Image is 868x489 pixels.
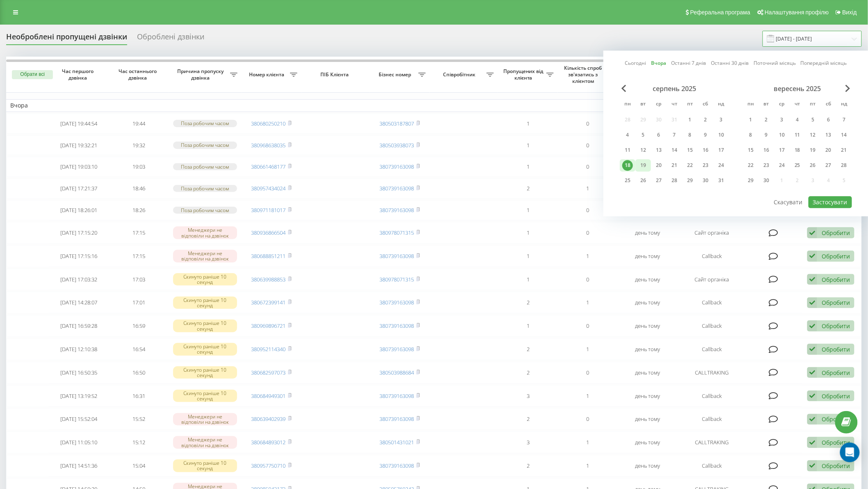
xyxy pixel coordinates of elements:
[558,222,618,244] td: 0
[713,174,729,187] div: нд 31 серп 2025 р.
[690,9,751,16] span: Реферальна програма
[137,32,204,45] div: Оброблені дзвінки
[251,163,286,170] a: 380661468177
[173,120,238,127] div: Поза робочим часом
[49,157,109,177] td: [DATE] 19:03:10
[808,130,818,140] div: 12
[700,130,711,140] div: 9
[669,145,680,155] div: 14
[685,160,695,171] div: 22
[821,114,836,126] div: сб 6 вер 2025 р.
[558,114,618,134] td: 0
[618,338,678,360] td: день тому
[6,32,127,45] div: Необроблені пропущені дзвінки
[754,59,796,67] a: Поточний місяць
[498,432,558,453] td: 3
[699,98,712,111] abbr: субота
[790,114,805,126] div: чт 4 вер 2025 р.
[805,159,821,171] div: пт 26 вер 2025 р.
[49,178,109,199] td: [DATE] 17:21:37
[682,144,698,156] div: пт 15 серп 2025 р.
[380,185,414,192] a: 380739163098
[682,129,698,141] div: пт 8 серп 2025 р.
[808,114,818,125] div: 5
[173,413,238,425] div: Менеджери не відповіли на дзвінок
[790,129,805,141] div: чт 11 вер 2025 р.
[618,269,678,290] td: день тому
[651,159,667,171] div: ср 20 серп 2025 р.
[618,315,678,337] td: день тому
[774,144,790,156] div: ср 17 вер 2025 р.
[822,462,850,470] div: Обробити
[770,196,807,208] button: Скасувати
[49,222,109,244] td: [DATE] 17:15:20
[667,129,682,141] div: чт 7 серп 2025 р.
[498,157,558,177] td: 1
[109,178,169,199] td: 18:46
[109,157,169,177] td: 19:03
[638,175,649,186] div: 26
[620,85,729,93] div: серпень 2025
[246,71,290,78] span: Номер клієнта
[251,206,286,214] a: 380971181017
[498,385,558,407] td: 3
[49,292,109,313] td: [DATE] 14:28:07
[823,145,834,155] div: 20
[743,85,852,93] div: вересень 2025
[805,114,821,126] div: пт 5 вер 2025 р.
[667,159,682,171] div: чт 21 серп 2025 р.
[173,68,230,81] span: Причина пропуску дзвінка
[669,175,680,186] div: 28
[758,144,774,156] div: вт 16 вер 2025 р.
[618,408,678,430] td: день тому
[620,129,635,141] div: пн 4 серп 2025 р.
[840,443,860,462] div: Open Intercom Messenger
[743,174,758,187] div: пн 29 вер 2025 р.
[498,292,558,313] td: 2
[713,159,729,171] div: нд 24 серп 2025 р.
[498,269,558,290] td: 1
[685,114,695,125] div: 1
[173,185,238,192] div: Поза робочим часом
[653,175,664,186] div: 27
[251,120,286,127] a: 380680250210
[625,59,646,67] a: Сьогодні
[682,114,698,126] div: пт 1 серп 2025 р.
[558,157,618,177] td: 0
[698,174,713,187] div: сб 30 серп 2025 р.
[56,68,102,81] span: Час першого дзвінка
[251,322,286,329] a: 380969896721
[638,160,649,171] div: 19
[836,129,852,141] div: нд 14 вер 2025 р.
[821,129,836,141] div: сб 13 вер 2025 р.
[380,322,414,329] a: 380739163098
[173,273,238,286] div: Скинуто раніше 10 секунд
[761,160,772,171] div: 23
[822,276,850,283] div: Обробити
[622,145,633,155] div: 11
[109,245,169,267] td: 17:15
[839,130,850,140] div: 14
[667,174,682,187] div: чт 28 серп 2025 р.
[49,200,109,220] td: [DATE] 18:26:01
[822,369,850,377] div: Обробити
[823,114,834,125] div: 6
[822,252,850,260] div: Обробити
[836,144,852,156] div: нд 21 вер 2025 р.
[558,408,618,430] td: 0
[669,130,680,140] div: 7
[173,226,238,239] div: Менеджери не відповіли на дзвінок
[678,269,746,290] td: Сайт органіка
[374,71,418,78] span: Бізнес номер
[109,432,169,453] td: 15:12
[805,129,821,141] div: пт 12 вер 2025 р.
[678,338,746,360] td: Callback
[558,362,618,384] td: 0
[49,269,109,290] td: [DATE] 17:03:32
[808,145,818,155] div: 19
[109,135,169,155] td: 19:32
[251,185,286,192] a: 380957434024
[49,338,109,360] td: [DATE] 12:10:38
[558,135,618,155] td: 0
[12,70,53,79] button: Обрати всі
